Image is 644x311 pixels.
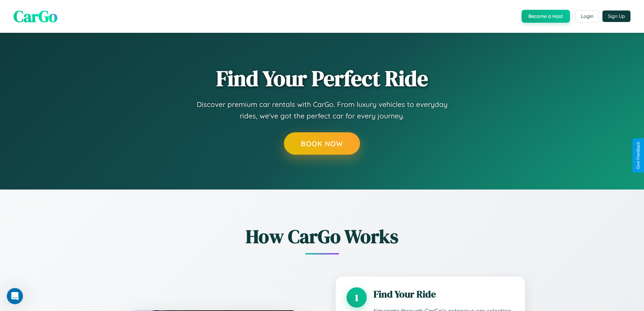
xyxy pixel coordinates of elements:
[575,10,599,22] button: Login
[7,288,23,304] iframe: Intercom live chat
[14,5,57,27] span: CarGo
[284,132,360,155] button: Book Now
[602,10,630,22] button: Sign Up
[216,67,428,90] h1: Find Your Perfect Ride
[636,142,641,169] div: Give Feedback
[119,223,525,249] h2: How CarGo Works
[374,287,514,301] h3: Find Your Ride
[522,10,570,23] button: Become a Host
[187,99,457,121] p: Discover premium car rentals with CarGo. From luxury vehicles to everyday rides, we've got the pe...
[347,287,367,308] div: 1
